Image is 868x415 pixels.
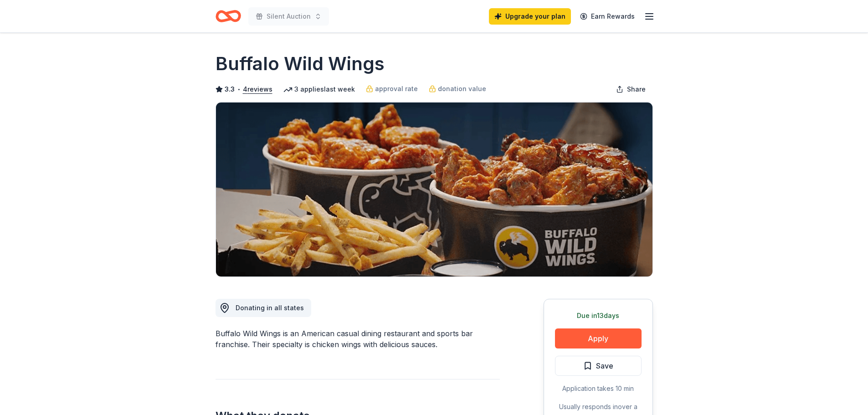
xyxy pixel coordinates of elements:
div: Application takes 10 min [555,383,642,394]
a: donation value [429,83,486,94]
div: Due in 13 days [555,310,642,321]
a: Upgrade your plan [489,8,571,25]
span: Share [627,84,646,95]
h1: Buffalo Wild Wings [216,51,385,77]
button: Share [609,80,653,98]
span: approval rate [375,83,418,94]
button: 4reviews [243,84,272,95]
span: Donating in all states [236,304,304,312]
span: donation value [438,83,486,94]
a: Earn Rewards [575,8,640,25]
button: Apply [555,328,642,348]
button: Silent Auction [248,7,329,26]
span: • [237,86,240,93]
img: Image for Buffalo Wild Wings [216,102,652,277]
span: Save [596,360,613,372]
span: Silent Auction [267,11,311,22]
span: 3.3 [225,84,235,95]
div: Buffalo Wild Wings is an American casual dining restaurant and sports bar franchise. Their specia... [216,328,500,350]
button: Save [555,356,642,376]
a: Home [216,5,241,27]
a: approval rate [366,83,418,94]
div: 3 applies last week [283,84,355,95]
